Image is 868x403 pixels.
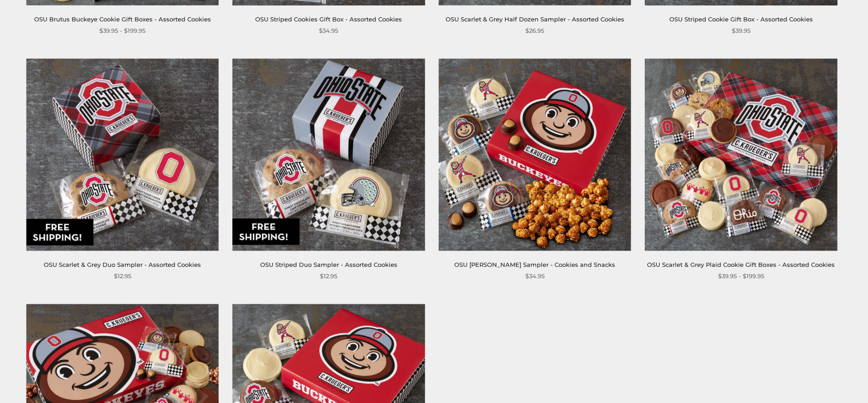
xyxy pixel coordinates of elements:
[114,271,131,281] span: $12.95
[669,15,813,23] a: OSU Striped Cookie Gift Box - Assorted Cookies
[232,58,425,250] img: OSU Striped Duo Sampler - Assorted Cookies
[446,15,624,23] a: OSU Scarlet & Grey Half Dozen Sampler - Assorted Cookies
[44,261,201,268] a: OSU Scarlet & Grey Duo Sampler - Assorted Cookies
[525,26,544,36] span: $26.95
[439,58,631,250] img: OSU Brutus Buckeye Sampler - Cookies and Snacks
[718,271,764,281] span: $39.95 - $199.95
[7,368,95,396] iframe: Sign Up via Text for Offers
[260,261,397,268] a: OSU Striped Duo Sampler - Assorted Cookies
[525,271,544,281] span: $34.95
[732,26,750,36] span: $39.95
[454,261,615,268] a: OSU [PERSON_NAME] Sampler - Cookies and Snacks
[647,261,835,268] a: OSU Scarlet & Grey Plaid Cookie Gift Boxes - Assorted Cookies
[34,15,211,23] a: OSU Brutus Buckeye Cookie Gift Boxes - Assorted Cookies
[26,58,219,250] img: OSU Scarlet & Grey Duo Sampler - Assorted Cookies
[255,15,402,23] a: OSU Striped Cookies Gift Box - Assorted Cookies
[99,26,145,36] span: $39.95 - $199.95
[319,26,338,36] span: $34.95
[645,58,837,250] img: OSU Scarlet & Grey Plaid Cookie Gift Boxes - Assorted Cookies
[320,271,337,281] span: $12.95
